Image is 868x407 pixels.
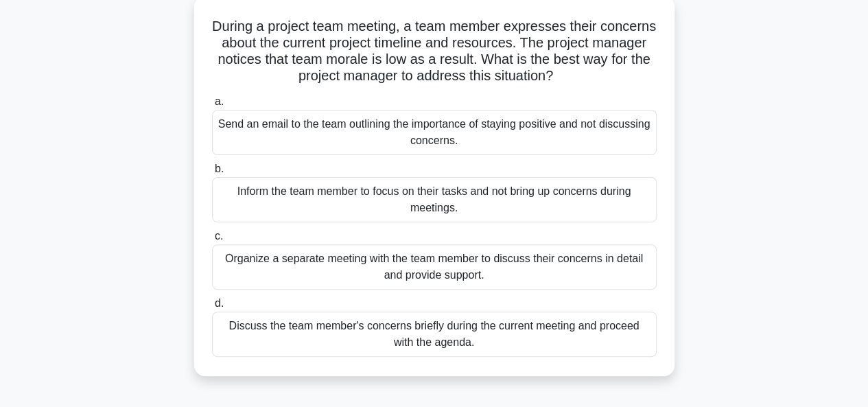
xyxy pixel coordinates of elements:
div: Discuss the team member's concerns briefly during the current meeting and proceed with the agenda. [212,312,657,357]
h5: During a project team meeting, a team member expresses their concerns about the current project t... [211,18,658,85]
span: b. [215,163,224,174]
span: d. [215,297,224,309]
span: c. [215,230,223,242]
span: a. [215,95,224,107]
div: Organize a separate meeting with the team member to discuss their concerns in detail and provide ... [212,244,657,290]
div: Send an email to the team outlining the importance of staying positive and not discussing concerns. [212,110,657,155]
div: Inform the team member to focus on their tasks and not bring up concerns during meetings. [212,177,657,222]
